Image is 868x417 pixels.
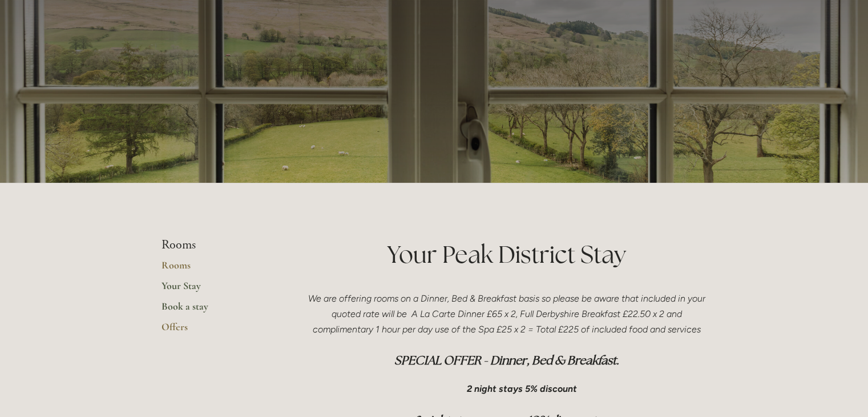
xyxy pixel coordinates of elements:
a: Rooms [162,259,271,279]
em: SPECIAL OFFER - Dinner, Bed & Breakfast. [394,352,619,368]
h1: Your Peak District Stay [307,238,707,271]
em: 2 night stays 5% discount [467,383,577,394]
li: Rooms [162,238,271,252]
em: We are offering rooms on a Dinner, Bed & Breakfast basis so please be aware that included in your... [308,293,708,335]
a: Book a stay [162,300,271,320]
a: Offers [162,320,271,341]
a: Your Stay [162,279,271,300]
